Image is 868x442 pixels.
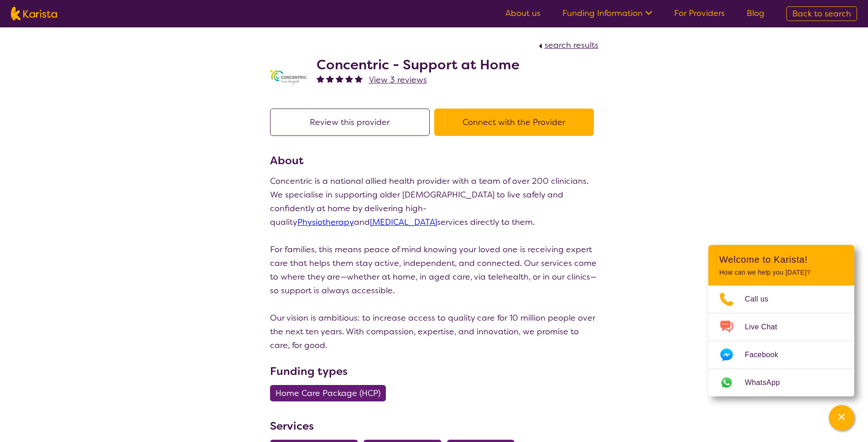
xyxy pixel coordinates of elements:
img: fullstar [345,75,353,83]
a: Web link opens in a new tab. [708,369,854,396]
a: View 3 reviews [369,73,427,87]
a: For Providers [674,8,725,19]
span: Live Chat [745,320,788,334]
a: Review this provider [270,117,434,128]
img: Karista logo [11,7,57,21]
span: Facebook [745,348,789,362]
button: Connect with the Provider [434,109,594,136]
h3: Funding types [270,363,598,380]
span: WhatsApp [745,376,791,390]
h2: Welcome to Karista! [719,254,843,265]
img: fullstar [355,75,363,83]
h3: About [270,152,598,169]
h2: Concentric - Support at Home [317,57,520,73]
img: fullstar [317,75,324,83]
a: Physiotherapy [297,217,354,228]
button: Review this provider [270,109,430,136]
a: [MEDICAL_DATA] [370,217,437,228]
span: Call us [745,292,780,306]
div: Channel Menu [708,245,854,396]
ul: Choose channel [708,286,854,396]
span: Back to search [792,8,851,19]
img: fullstar [336,75,343,83]
span: Our vision is ambitious: to increase access to quality care for 10 million people over the next t... [270,312,595,351]
a: Home Care Package (HCP) [270,388,391,399]
span: Concentric is a national allied health provider with a team of over 200 clinicians. We specialise... [270,176,588,228]
a: Connect with the Provider [434,117,598,128]
a: About us [505,8,541,19]
img: h3dfvoetcbe6d57qsjjs.png [270,70,307,85]
a: Funding Information [562,8,652,19]
a: Back to search [786,6,857,21]
h3: Services [270,418,598,434]
span: View 3 reviews [369,74,427,85]
span: For families, this means peace of mind knowing your loved one is receiving expert care that helps... [270,244,597,296]
a: Blog [747,8,764,19]
span: Home Care Package (HCP) [275,385,380,401]
a: search results [536,40,598,51]
p: How can we help you [DATE]? [719,269,843,276]
span: search results [545,40,598,51]
button: Channel Menu [829,405,854,431]
img: fullstar [326,75,334,83]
